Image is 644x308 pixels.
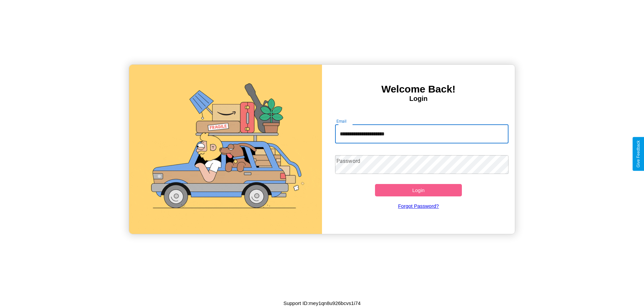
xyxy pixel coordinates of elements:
label: Email [336,118,347,124]
button: Login [375,184,462,196]
img: gif [129,65,322,234]
p: Support ID: mey1qn8u926bcvs1i74 [283,299,361,308]
h4: Login [322,95,515,103]
a: Forgot Password? [332,196,505,215]
h3: Welcome Back! [322,83,515,95]
div: Give Feedback [636,140,641,168]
